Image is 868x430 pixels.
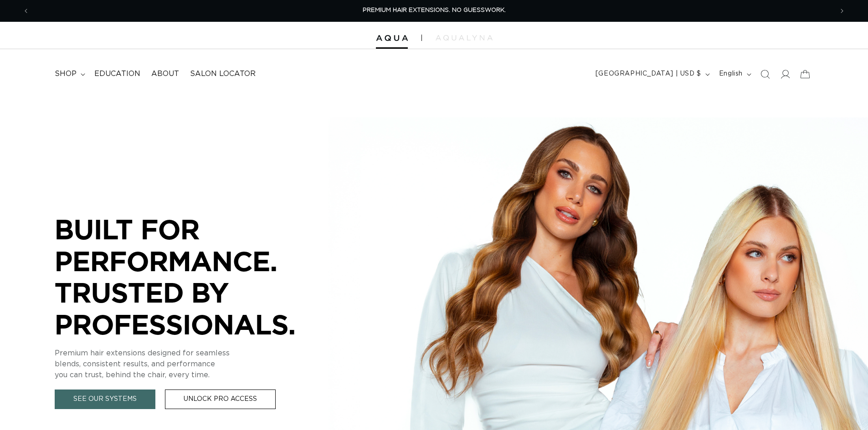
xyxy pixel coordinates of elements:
[55,69,77,79] span: shop
[755,64,775,84] summary: Search
[55,213,328,340] p: BUILT FOR PERFORMANCE. TRUSTED BY PROFESSIONALS.
[832,2,852,20] button: Next announcement
[185,64,261,84] a: Salon Locator
[190,69,256,79] span: Salon Locator
[55,390,155,409] a: See Our Systems
[714,66,755,83] button: English
[89,64,146,84] a: Education
[55,348,328,380] p: Premium hair extensions designed for seamless blends, consistent results, and performance you can...
[151,69,179,79] span: About
[49,64,89,84] summary: shop
[436,35,493,40] img: aqualyna.com
[165,390,276,409] a: Unlock Pro Access
[590,66,714,83] button: [GEOGRAPHIC_DATA] | USD $
[363,7,506,13] span: PREMIUM HAIR EXTENSIONS. NO GUESSWORK.
[94,69,140,79] span: Education
[16,2,36,20] button: Previous announcement
[596,69,701,79] span: [GEOGRAPHIC_DATA] | USD $
[376,35,408,41] img: Aqua Hair Extensions
[719,69,743,79] span: English
[146,64,185,84] a: About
